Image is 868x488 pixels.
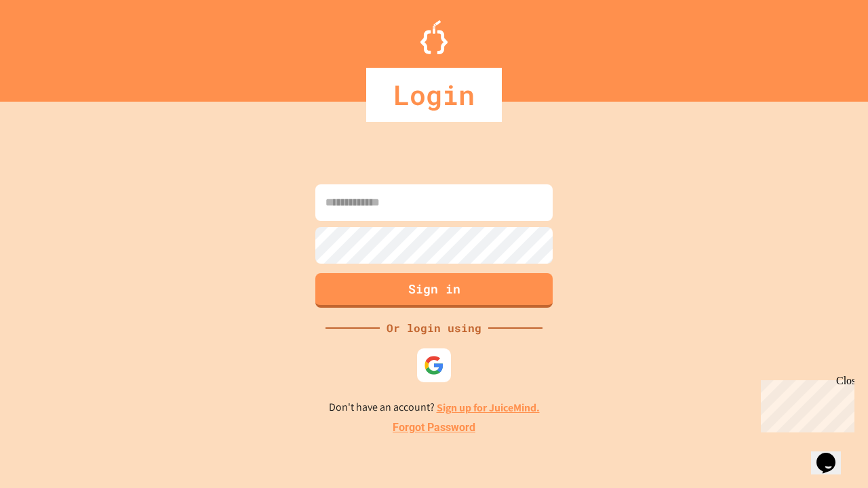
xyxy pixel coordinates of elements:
img: google-icon.svg [424,355,444,375]
a: Sign up for JuiceMind. [437,401,540,415]
div: Or login using [380,320,488,336]
button: Sign in [315,273,553,308]
iframe: chat widget [811,434,854,474]
img: Logo.svg [420,20,448,54]
p: Don't have an account? [329,399,540,416]
a: Forgot Password [393,420,475,436]
div: Login [366,68,502,122]
iframe: chat widget [755,375,854,432]
div: Chat with us now!Close [5,5,94,86]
